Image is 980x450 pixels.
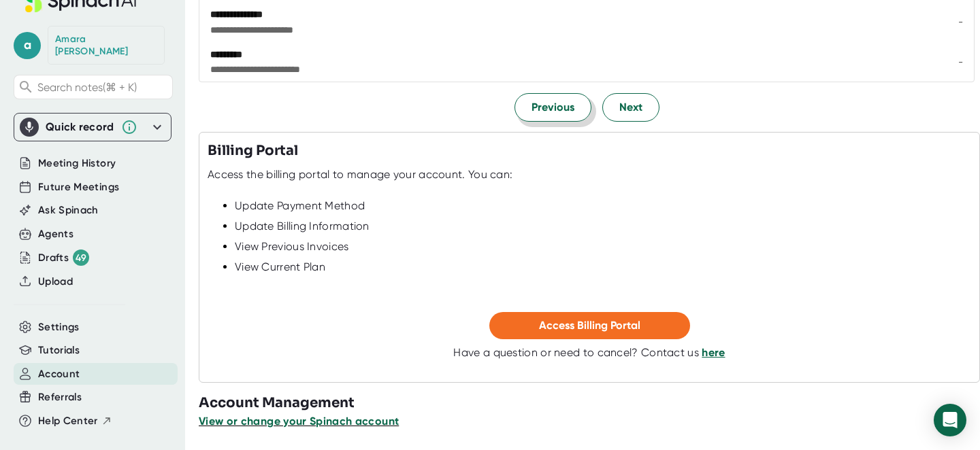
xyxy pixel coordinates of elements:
div: Amara Omoregie [55,33,157,57]
button: Next [602,93,659,122]
button: Ask Spinach [38,203,99,218]
span: Previous [532,99,574,116]
button: Meeting History [38,156,116,171]
div: Open Intercom Messenger [934,404,966,436]
button: Agents [38,226,73,242]
div: Quick record [20,114,165,141]
div: Access the billing portal to manage your account. You can: [208,168,512,181]
button: Account [38,366,80,382]
span: Next [619,99,642,116]
div: Update Payment Method [235,199,971,213]
div: View Current Plan [235,260,971,274]
button: Settings [38,319,80,335]
button: Help Center [38,413,112,429]
h3: Account Management [199,393,980,413]
button: Previous [514,93,591,122]
div: 49 [73,249,89,266]
button: View or change your Spinach account [199,413,399,430]
div: View Previous Invoices [235,240,971,254]
div: Drafts [38,249,89,266]
span: View or change your Spinach account [199,415,399,428]
button: Upload [38,274,73,290]
span: Search notes (⌘ + K) [37,81,137,94]
td: - [893,2,974,41]
button: Access Billing Portal [489,312,690,339]
span: Help Center [38,413,98,429]
td: - [893,42,974,82]
button: Future Meetings [38,179,119,195]
a: here [702,346,725,359]
button: Tutorials [38,343,80,358]
h3: Billing Portal [208,141,298,161]
div: Have a question or need to cancel? Contact us [453,346,725,360]
span: a [14,32,41,59]
div: Quick record [46,120,114,134]
div: Update Billing Information [235,220,971,233]
button: Drafts 49 [38,249,89,266]
span: Access Billing Portal [539,319,640,332]
button: Referrals [38,390,82,405]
